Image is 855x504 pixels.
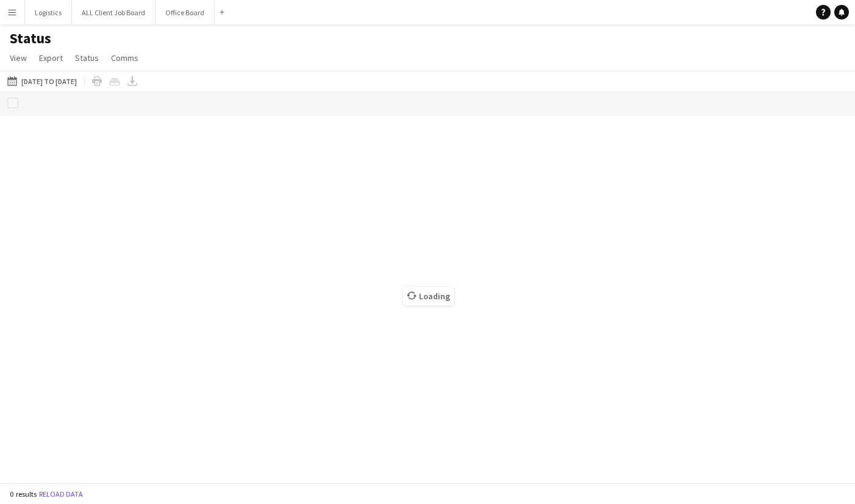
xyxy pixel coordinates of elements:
span: Export [39,52,63,63]
span: Status [75,52,99,63]
button: [DATE] to [DATE] [5,74,79,88]
a: Comms [106,50,143,66]
span: Loading [403,287,454,305]
a: Export [34,50,68,66]
button: Logistics [25,1,72,24]
a: Status [70,50,104,66]
button: ALL Client Job Board [72,1,156,24]
button: Office Board [156,1,215,24]
a: View [5,50,32,66]
button: Reload data [37,488,85,501]
span: Comms [111,52,138,63]
span: View [10,52,27,63]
